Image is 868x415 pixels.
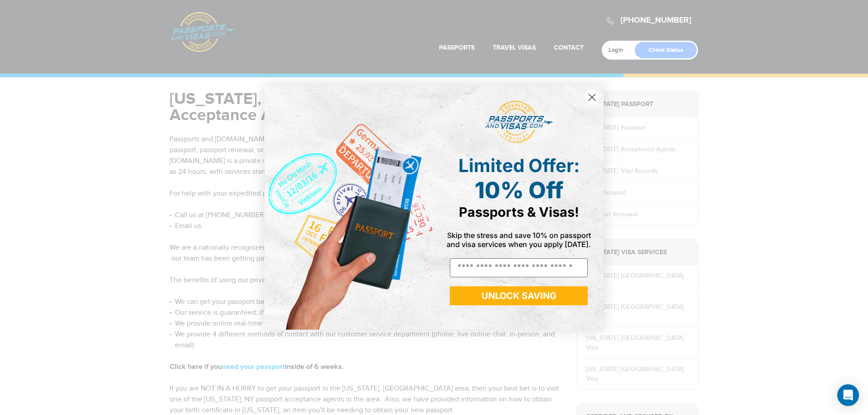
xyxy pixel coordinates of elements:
img: passports and visas [485,101,553,143]
button: UNLOCK SAVING [450,286,588,305]
span: Passports & Visas! [459,204,579,220]
img: de9cda0d-0715-46ca-9a25-073762a91ba7.png [264,86,434,330]
div: Open Intercom Messenger [837,384,859,406]
button: Close dialog [584,89,600,105]
span: Limited Offer: [458,154,580,177]
span: Skip the stress and save 10% on passport and visa services when you apply [DATE]. [447,231,591,249]
span: 10% Off [475,177,563,204]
